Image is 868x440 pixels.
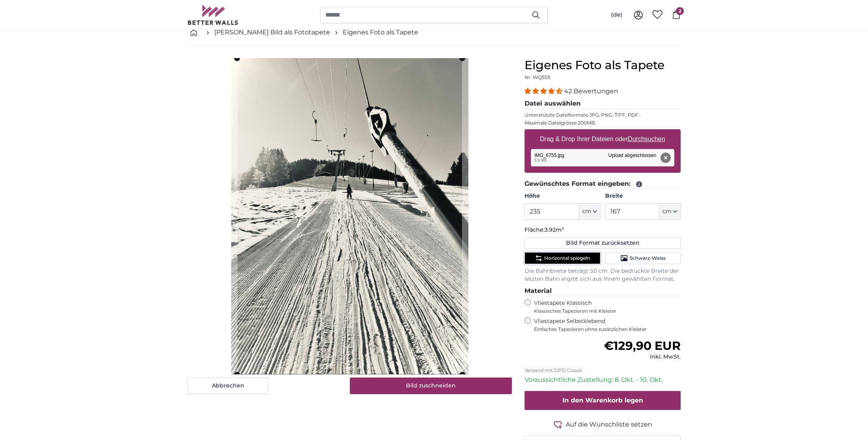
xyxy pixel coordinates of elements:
span: In den Warenkorb legen [562,397,643,404]
span: €129,90 EUR [604,338,681,353]
p: Unterstützte Dateiformate JPG, PNG, TIFF, PDF. [525,112,681,118]
label: Drag & Drop Ihrer Dateien oder [537,131,668,147]
span: Nr. WQ553 [525,74,550,80]
p: Voraussichtliche Zustellung: 8. Okt. - 10. Okt. [525,375,681,385]
legend: Material [525,286,681,296]
button: Schwarz-Weiss [605,252,681,264]
button: Auf die Wunschliste setzen [525,419,681,429]
nav: breadcrumbs [187,20,681,45]
span: Schwarz-Weiss [630,255,666,261]
u: Durchsuchen [628,136,665,142]
button: Bild zuschneiden [350,378,512,394]
span: Einfaches Tapezieren ohne zusätzlichen Kleister [534,326,681,332]
legend: Gewünschtes Format eingeben: [525,179,681,189]
label: Höhe [525,192,600,200]
span: Auf die Wunschliste setzen [566,420,652,429]
span: Horizontal spiegeln [544,255,590,261]
p: Fläche: [525,226,681,234]
button: (de) [605,8,629,22]
label: Vliestapete Selbstklebend [534,317,681,332]
span: 2 [676,7,684,15]
button: Abbrechen [187,378,268,394]
legend: Datei auswählen [525,99,681,109]
button: Bild Format zurücksetzen [525,237,681,249]
div: inkl. MwSt. [604,353,681,361]
span: cm [662,208,672,215]
label: Vliestapete Klassisch [534,299,674,314]
a: [PERSON_NAME] Bild als Fototapete [214,28,330,37]
button: cm [579,203,600,220]
span: 3.92m² [545,226,564,233]
span: 4.38 stars [525,87,564,95]
span: cm [582,208,591,215]
label: Breite [605,192,681,200]
img: Betterwalls [187,5,239,25]
p: Versand mit DPD Classic [525,367,681,374]
button: Horizontal spiegeln [525,252,600,264]
span: Klassisches Tapezieren mit Kleister [534,308,674,314]
button: In den Warenkorb legen [525,391,681,410]
span: 42 Bewertungen [564,87,618,95]
h1: Eigenes Foto als Tapete [525,58,681,72]
a: Eigenes Foto als Tapete [343,28,418,37]
p: Die Bahnbreite beträgt 50 cm. Die bedruckte Breite der letzten Bahn ergibt sich aus Ihrem gewählt... [525,267,681,283]
p: Maximale Dateigrösse 200MB. [525,120,681,126]
button: cm [659,203,681,220]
